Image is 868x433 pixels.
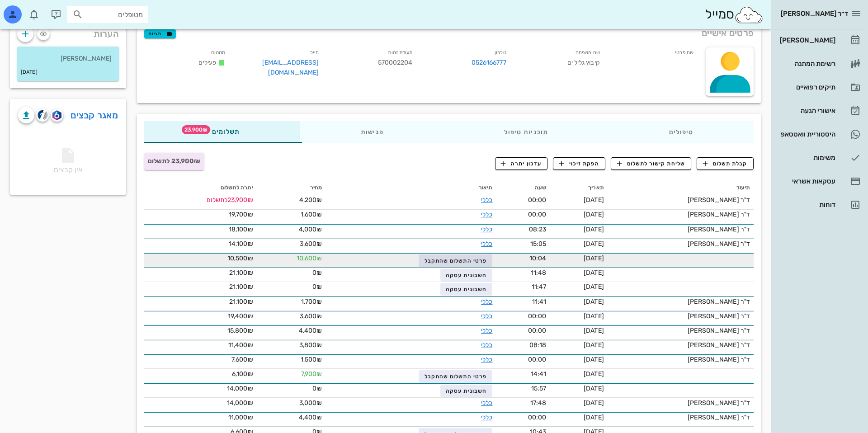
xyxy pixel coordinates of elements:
span: 4,400₪ [299,327,322,334]
a: תיקים רפואיים [774,76,864,98]
span: 00:00 [528,356,547,363]
div: דוחות [778,201,835,208]
span: [DATE] [584,240,604,248]
a: כללי [481,327,492,334]
a: 0526166777 [472,58,506,68]
span: ד"ר [PERSON_NAME] [688,327,750,334]
span: ד״ר [PERSON_NAME] [781,9,848,18]
span: 15:57 [531,385,547,392]
span: אין קבצים [54,151,82,174]
a: כללי [481,211,492,218]
span: תג [27,7,32,13]
div: אישורי הגעה [778,107,835,114]
span: תאריך [588,184,604,191]
a: כללי [481,399,492,407]
div: 21,100₪ [148,282,253,292]
span: 14:41 [531,370,547,378]
th: תיעוד [608,181,754,195]
span: [DATE] [584,196,604,204]
span: [DATE] [584,211,604,218]
div: פגישות [300,121,444,143]
span: 11:41 [532,298,547,306]
div: טיפולים [609,121,754,143]
a: כללי [481,312,492,320]
div: עסקאות אשראי [778,178,835,185]
span: ד"ר [PERSON_NAME] [688,298,750,306]
span: שליחת קישור לתשלום [617,160,685,168]
button: קבלת תשלום [697,157,754,170]
button: עדכון יתרה [495,157,548,170]
button: romexis logo [51,109,63,122]
div: 19,400₪ [148,311,253,321]
span: [DATE] [584,356,604,363]
img: SmileCloud logo [734,6,764,24]
span: [DATE] [584,254,604,262]
span: 3,600₪ [300,240,322,248]
span: 3,000₪ [299,399,322,407]
span: [DATE] [584,414,604,421]
span: פרטים אישיים [702,26,754,40]
a: כללי [481,356,492,363]
span: 0₪ [312,283,322,291]
span: 1,500₪ [301,356,322,363]
span: 23,900₪ לתשלום [148,157,200,165]
div: 21,100₪ [148,297,253,306]
span: 3,600₪ [300,312,322,320]
span: תגיות [148,30,172,38]
button: שליחת קישור לתשלום [611,157,691,170]
small: מייל [310,50,319,56]
span: 4,400₪ [299,414,322,421]
span: 00:00 [528,414,547,421]
div: [PERSON_NAME] [778,37,835,44]
span: 1,700₪ [301,298,322,306]
a: רשימת המתנה [774,53,864,75]
a: [PERSON_NAME] [774,29,864,51]
a: כללי [481,341,492,349]
small: תעודת זהות [388,50,412,56]
button: חשבונית עסקה [440,269,493,282]
div: היסטוריית וואטסאפ [778,131,835,138]
button: חשבונית עסקה [440,385,493,397]
span: 7,900₪ [301,370,322,378]
span: 08:23 [529,226,547,233]
small: שם פרטי [675,50,693,56]
span: [DATE] [584,385,604,392]
span: 3,800₪ [299,341,322,349]
span: [DATE] [584,327,604,334]
div: רשימת המתנה [778,60,835,67]
div: הערות [10,19,126,45]
div: 21,100₪ [148,268,253,278]
span: תיאור [479,184,493,191]
span: יתרה לתשלום [221,184,253,191]
small: [DATE] [21,67,38,77]
span: ד"ר [PERSON_NAME] [688,414,750,421]
span: 4,200₪ [299,196,322,204]
span: ד"ר [PERSON_NAME] [688,211,750,218]
div: משימות [778,154,835,161]
span: [DATE] [584,399,604,407]
div: סמייל [705,5,764,24]
div: 15,800₪ [148,326,253,335]
button: חשבונית עסקה [440,283,493,296]
a: עסקאות אשראי [774,170,864,192]
th: תאריך [550,181,607,195]
span: 10:04 [529,254,547,262]
button: פרטי התשלום שהתקבל [419,370,492,383]
span: ד"ר [PERSON_NAME] [688,356,750,363]
span: ד"ר [PERSON_NAME] [688,341,750,349]
a: כללי [481,414,492,421]
span: ד"ר [PERSON_NAME] [688,226,750,233]
span: פרטי התשלום שהתקבל [425,258,487,264]
div: 11,000₪ [148,413,253,422]
div: 14,100₪ [148,239,253,249]
a: אישורי הגעה [774,100,864,122]
span: [DATE] [584,312,604,320]
span: 08:18 [529,341,547,349]
span: [DATE] [584,341,604,349]
a: דוחות [774,194,864,216]
a: מאגר קבצים [71,108,118,122]
span: לתשלום [207,196,227,204]
span: הפקת זיכוי [559,160,599,168]
span: 00:00 [528,312,547,320]
small: שם משפחה [576,50,600,56]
